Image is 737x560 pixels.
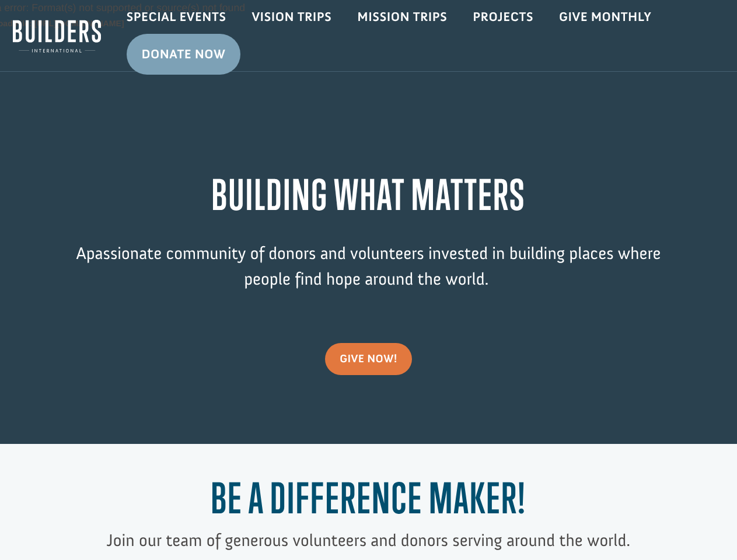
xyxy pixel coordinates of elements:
[21,12,160,35] div: Champion City Church donated $2,000
[76,243,86,264] span: A
[32,47,134,55] span: Riverview , [GEOGRAPHIC_DATA]
[27,36,96,44] strong: Project Shovel Ready
[107,530,630,551] span: Join our team of generous volunteers and donors serving around the world.
[325,343,412,376] a: give now!
[13,18,101,54] img: Builders International
[74,241,663,309] p: passionate community of donors and volunteers invested in building places where people find hope ...
[74,170,663,225] h1: BUILDING WHAT MATTERS
[74,474,663,528] h1: Be a Difference Maker!
[21,47,29,55] img: US.png
[127,34,241,75] a: Donate Now
[21,36,160,44] div: to
[165,23,217,44] button: Donate
[94,24,103,34] img: emoji partyPopper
